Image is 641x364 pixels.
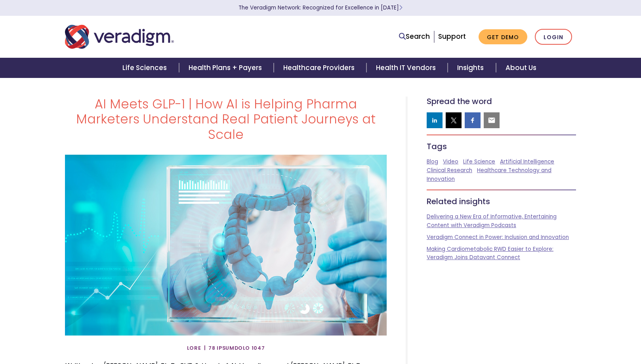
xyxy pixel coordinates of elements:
[427,233,569,241] a: Veradigm Connect in Power: Inclusion and Innovation
[427,158,438,165] a: Blog
[427,245,553,262] a: Making Cardiometabolic RWD Easier to Explore: Veradigm Joins Datavant Connect
[463,158,495,165] a: Life Science
[65,24,174,50] img: Veradigm logo
[479,29,527,45] a: Get Demo
[448,58,496,78] a: Insights
[500,158,554,165] a: Artificial Intelligence
[427,197,576,206] h5: Related insights
[431,116,439,124] img: linkedin sharing button
[450,116,458,124] img: twitter sharing button
[427,167,551,183] a: Healthcare Technology and Innovation
[366,58,448,78] a: Health IT Vendors
[113,58,179,78] a: Life Sciences
[535,29,572,45] a: Login
[399,31,430,42] a: Search
[65,97,387,142] h1: AI Meets GLP-1 | How AI is Helping Pharma Marketers Understand Real Patient Journeys at Scale
[274,58,366,78] a: Healthcare Providers
[427,167,472,174] a: Clinical Research
[438,32,466,41] a: Support
[427,142,576,151] h5: Tags
[187,342,265,355] span: Lore | 78 Ipsumdolo 1047
[238,4,403,11] a: The Veradigm Network: Recognized for Excellence in [DATE]Learn More
[469,116,477,124] img: facebook sharing button
[443,158,458,165] a: Video
[427,97,576,106] h5: Spread the word
[488,116,496,124] img: email sharing button
[179,58,274,78] a: Health Plans + Payers
[427,213,557,229] a: Delivering a New Era of Informative, Entertaining Content with Veradigm Podcasts
[496,58,546,78] a: About Us
[399,4,403,11] span: Learn More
